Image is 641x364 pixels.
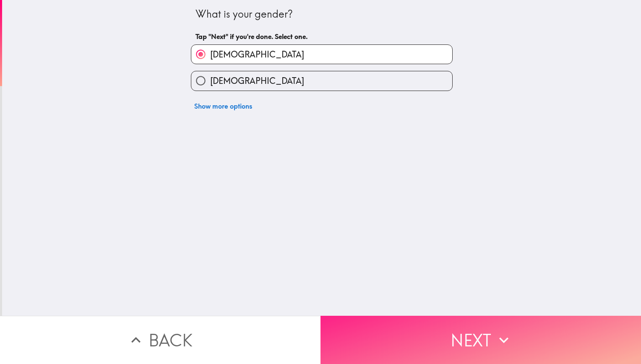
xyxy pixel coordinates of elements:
span: [DEMOGRAPHIC_DATA] [210,49,304,60]
button: Next [320,316,641,364]
h6: Tap "Next" if you're done. Select one. [195,32,448,41]
button: [DEMOGRAPHIC_DATA] [191,45,452,64]
button: Show more options [191,98,255,114]
div: What is your gender? [195,7,448,21]
span: [DEMOGRAPHIC_DATA] [210,75,304,87]
button: [DEMOGRAPHIC_DATA] [191,71,452,90]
